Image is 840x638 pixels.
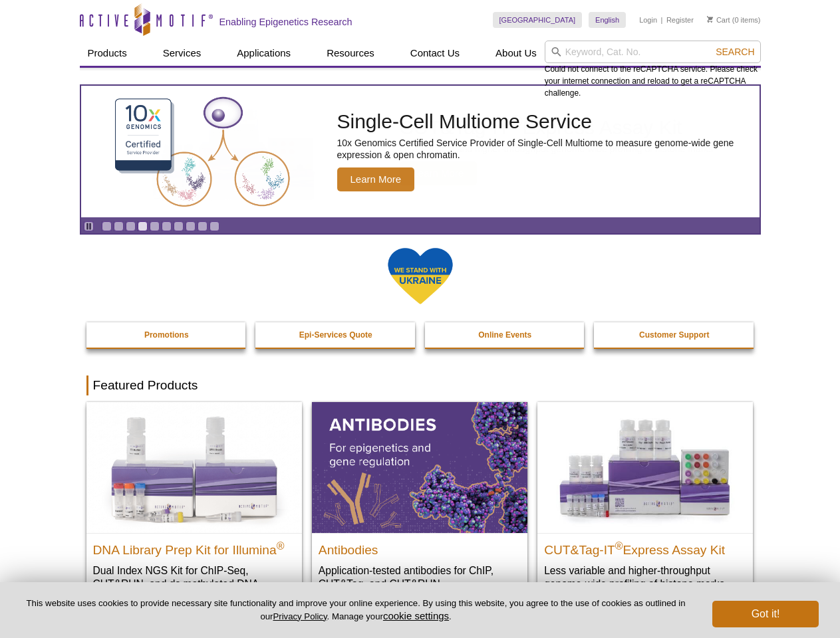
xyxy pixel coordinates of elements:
span: Learn More [337,167,415,191]
a: DNA Library Prep Kit for Illumina DNA Library Prep Kit for Illumina® Dual Index NGS Kit for ChIP-... [86,402,302,617]
h2: Enabling Epigenetics Research [219,16,352,28]
a: Applications [229,41,299,66]
p: Dual Index NGS Kit for ChIP-Seq, CUT&RUN, and ds methylated DNA assays. [93,564,295,604]
a: Cart [707,15,730,25]
strong: Promotions [144,330,189,340]
a: CUT&Tag-IT® Express Assay Kit CUT&Tag-IT®Express Assay Kit Less variable and higher-throughput ge... [537,402,753,603]
a: Go to slide 9 [198,221,208,231]
img: All Antibodies [312,402,527,532]
img: CUT&Tag-IT® Express Assay Kit [537,402,753,532]
p: Less variable and higher-throughput genome-wide profiling of histone marks​. [544,564,746,591]
a: Promotions [86,322,247,348]
article: Single-Cell Multiome Service [81,86,760,217]
a: Register [666,15,694,25]
a: About Us [488,41,545,66]
strong: Online Events [478,330,531,340]
a: Go to slide 8 [186,221,196,231]
sup: ® [277,540,285,551]
img: We Stand With Ukraine [387,247,454,306]
li: (0 items) [707,12,761,28]
h2: Featured Products [86,375,754,395]
p: 10x Genomics Certified Service Provider of Single-Cell Multiome to measure genome-wide gene expre... [337,137,753,161]
a: Toggle autoplay [84,221,94,231]
button: cookie settings [383,610,449,621]
sup: ® [615,540,623,551]
button: Search [712,46,758,58]
a: Go to slide 4 [138,221,148,231]
strong: Epi-Services Quote [299,330,372,340]
img: Your Cart [707,16,713,23]
a: Go to slide 5 [150,221,160,231]
a: Contact Us [402,41,468,66]
a: Customer Support [594,322,755,348]
a: Single-Cell Multiome Service Single-Cell Multiome Service 10x Genomics Certified Service Provider... [81,86,760,217]
span: Search [716,47,754,57]
a: All Antibodies Antibodies Application-tested antibodies for ChIP, CUT&Tag, and CUT&RUN. [312,402,527,603]
img: Single-Cell Multiome Service [102,91,302,213]
a: Resources [319,41,382,66]
img: DNA Library Prep Kit for Illumina [86,402,302,532]
strong: Customer Support [639,330,709,340]
a: Epi-Services Quote [255,322,416,348]
h2: Antibodies [319,537,521,557]
a: Privacy Policy [273,611,327,621]
h2: CUT&Tag-IT Express Assay Kit [544,537,746,557]
a: Go to slide 10 [210,221,219,231]
a: Go to slide 3 [126,221,136,231]
a: Go to slide 6 [162,221,172,231]
a: Products [80,41,135,66]
a: Go to slide 2 [114,221,124,231]
li: | [661,12,663,28]
a: English [589,12,626,28]
p: This website uses cookies to provide necessary site functionality and improve your online experie... [21,597,690,623]
a: Services [155,41,210,66]
a: [GEOGRAPHIC_DATA] [493,12,583,28]
a: Login [639,15,657,25]
h2: DNA Library Prep Kit for Illumina [93,537,295,557]
p: Application-tested antibodies for ChIP, CUT&Tag, and CUT&RUN. [319,564,521,591]
a: Go to slide 7 [174,221,184,231]
a: Online Events [425,322,586,348]
a: Go to slide 1 [102,221,112,231]
input: Keyword, Cat. No. [545,41,761,63]
div: Could not connect to the reCAPTCHA service. Please check your internet connection and reload to g... [545,41,761,99]
button: Got it! [712,601,819,627]
h2: Single-Cell Multiome Service [337,112,753,132]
